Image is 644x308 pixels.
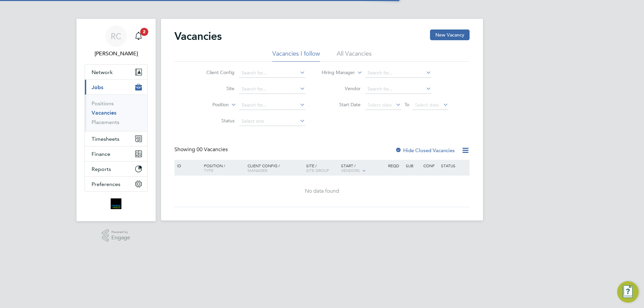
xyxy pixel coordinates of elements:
label: Position [190,102,229,108]
label: Client Config [196,69,234,75]
input: Search for... [365,68,431,78]
a: 2 [132,25,145,47]
span: RC [111,32,121,41]
span: Site Group [306,168,329,173]
button: Preferences [85,177,147,191]
div: Client Config / [246,160,305,176]
span: Network [92,69,113,75]
button: Finance [85,146,147,161]
input: Select one [239,117,305,126]
img: bromak-logo-retina.png [111,198,121,209]
label: Vendor [322,85,361,91]
a: Placements [92,119,119,125]
label: Site [196,85,234,91]
button: Network [85,65,147,79]
span: Roselyn Coelho [85,50,148,58]
h2: Vacancies [174,29,222,43]
label: Start Date [322,102,361,108]
button: New Vacancy [430,29,470,40]
span: Finance [92,151,110,157]
span: Powered by [111,229,130,235]
span: Preferences [92,181,120,187]
div: Status [439,160,469,171]
div: Site / [305,160,340,176]
input: Search for... [239,68,305,78]
div: Sub [404,160,422,171]
a: RC[PERSON_NAME] [85,25,148,58]
a: Positions [92,100,114,107]
button: Timesheets [85,131,147,146]
input: Search for... [239,101,305,110]
button: Reports [85,162,147,176]
span: Type [204,168,213,173]
a: Go to home page [85,198,148,209]
div: Position / [199,160,246,176]
span: Select date [415,102,439,108]
span: Engage [111,235,130,241]
a: Vacancies [92,110,116,116]
input: Search for... [365,84,431,94]
span: Vendors [341,168,360,173]
a: Powered byEngage [102,229,130,242]
input: Search for... [239,84,305,94]
label: Hide Closed Vacancies [395,147,455,153]
span: 00 Vacancies [197,146,228,153]
div: ID [175,160,199,171]
span: Manager [248,168,267,173]
label: Hiring Manager [316,69,355,76]
div: Conf [422,160,439,171]
span: To [402,100,411,109]
div: Showing [174,146,229,153]
span: Jobs [92,84,103,90]
li: All Vacancies [337,50,372,62]
span: Select date [368,102,392,108]
span: Reports [92,166,111,172]
div: Jobs [85,95,147,131]
div: Start / [339,160,386,177]
span: 2 [140,28,148,36]
button: Jobs [85,80,147,95]
span: Timesheets [92,136,119,142]
button: Engage Resource Center [617,281,639,303]
nav: Main navigation [76,19,156,221]
label: Status [196,118,234,124]
li: Vacancies I follow [272,50,320,62]
div: Reqd [386,160,404,171]
div: No data found [175,188,469,195]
